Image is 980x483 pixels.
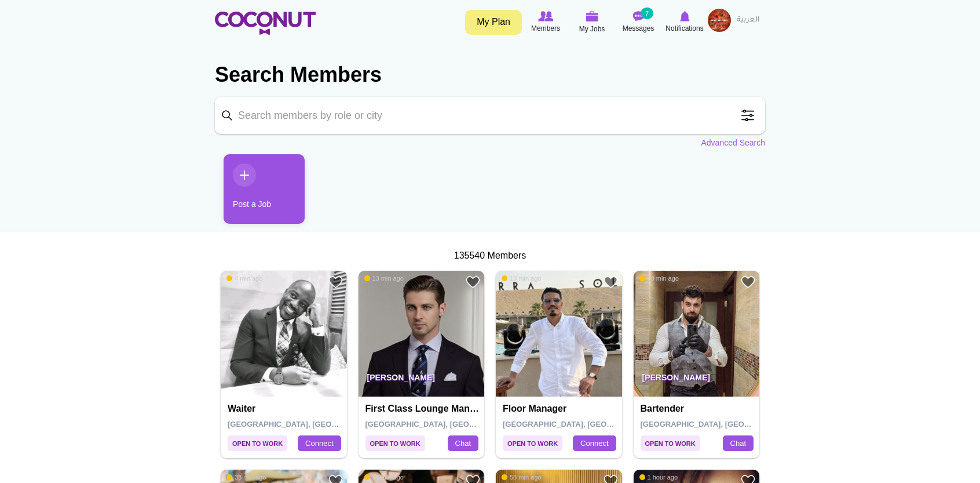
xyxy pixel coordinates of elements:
[641,404,756,414] h4: Bartender
[365,435,425,451] span: Open to Work
[569,9,615,36] a: My Jobs My Jobs
[531,23,560,34] span: Members
[465,10,522,35] a: My Plan
[228,435,287,451] span: Open to Work
[538,11,553,21] img: Browse Members
[641,420,806,428] span: [GEOGRAPHIC_DATA], [GEOGRAPHIC_DATA]
[224,154,305,224] a: Post a Job
[215,249,765,263] div: 135540 Members
[701,137,765,148] a: Advanced Search
[448,435,478,452] a: Chat
[723,435,754,452] a: Chat
[579,23,605,35] span: My Jobs
[632,11,644,21] img: Messages
[502,473,541,481] span: 58 min ago
[634,364,760,397] p: [PERSON_NAME]
[503,420,668,428] span: [GEOGRAPHIC_DATA], [GEOGRAPHIC_DATA]
[328,275,343,289] a: Add to Favourites
[215,12,316,35] img: Home
[466,275,480,289] a: Add to Favourites
[298,435,341,452] a: Connect
[623,23,654,34] span: Messages
[215,61,765,89] h2: Search Members
[680,11,690,21] img: Notifications
[215,97,765,134] input: Search members by role or city
[365,404,481,414] h4: First Class Lounge Manager
[364,473,404,481] span: 34 min ago
[503,404,618,414] h4: Floor Manager
[502,274,541,282] span: 13 min ago
[639,274,679,282] span: 30 min ago
[503,435,562,451] span: Open to Work
[615,9,661,35] a: Messages Messages 7
[228,404,343,414] h4: Waiter
[731,9,765,32] a: العربية
[573,435,616,452] a: Connect
[604,275,618,289] a: Add to Favourites
[586,11,598,21] img: My Jobs
[365,420,531,428] span: [GEOGRAPHIC_DATA], [GEOGRAPHIC_DATA]
[226,274,262,282] span: 4 min ago
[364,274,404,282] span: 13 min ago
[228,420,393,428] span: [GEOGRAPHIC_DATA], [GEOGRAPHIC_DATA]
[215,154,296,233] li: 1 / 1
[665,23,703,34] span: Notifications
[639,473,678,481] span: 1 hour ago
[359,364,485,397] p: [PERSON_NAME]
[661,9,708,35] a: Notifications Notifications
[641,8,653,19] small: 7
[226,473,266,481] span: 33 min ago
[641,435,700,451] span: Open to Work
[741,275,755,289] a: Add to Favourites
[522,9,569,35] a: Browse Members Members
